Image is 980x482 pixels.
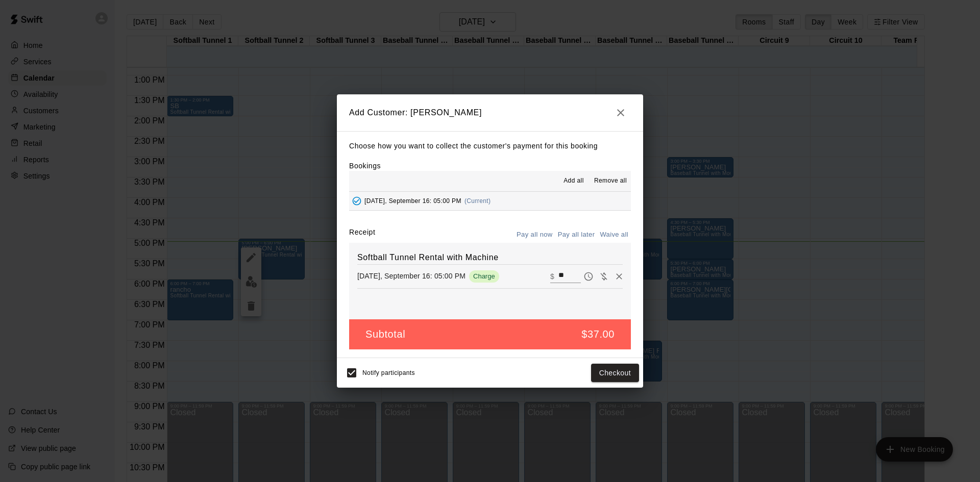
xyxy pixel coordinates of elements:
[349,193,364,209] button: Added - Collect Payment
[365,327,405,341] h5: Subtotal
[563,176,584,186] span: Add all
[581,327,615,341] h5: $37.00
[469,272,499,280] span: Charge
[611,269,627,284] button: Remove
[362,369,415,376] span: Notify participants
[349,162,381,170] label: Bookings
[514,227,555,243] button: Pay all now
[357,251,623,264] h6: Softball Tunnel Rental with Machine
[594,176,627,186] span: Remove all
[349,140,631,153] p: Choose how you want to collect the customer's payment for this booking
[581,271,596,280] span: Pay later
[550,271,554,282] p: $
[364,197,461,205] span: [DATE], September 16: 05:00 PM
[337,94,643,131] h2: Add Customer: [PERSON_NAME]
[555,227,598,243] button: Pay all later
[349,192,631,211] button: Added - Collect Payment[DATE], September 16: 05:00 PM(Current)
[349,227,375,243] label: Receipt
[591,364,639,383] button: Checkout
[464,197,491,205] span: (Current)
[596,271,611,280] span: Waive payment
[357,271,465,281] p: [DATE], September 16: 05:00 PM
[590,173,631,189] button: Remove all
[557,173,590,189] button: Add all
[597,227,631,243] button: Waive all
